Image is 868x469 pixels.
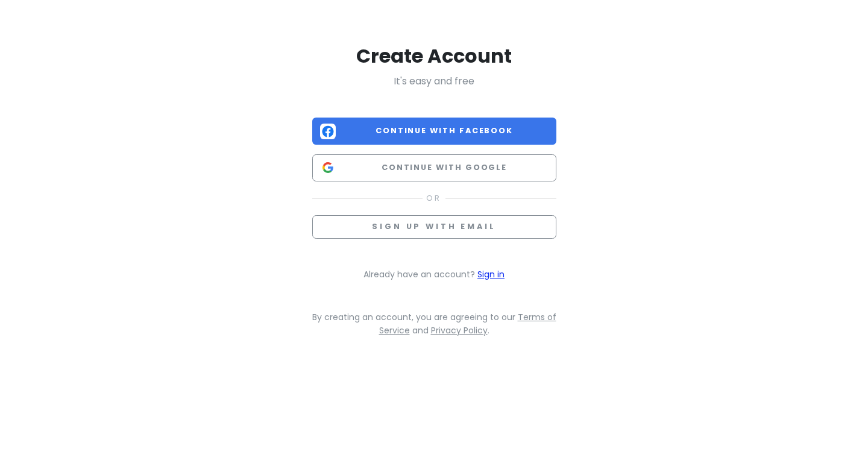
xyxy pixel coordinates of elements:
[341,162,549,174] span: Continue with Google
[477,268,505,280] a: Sign in
[320,124,336,139] img: Facebook logo
[312,118,556,145] button: Continue with Facebook
[372,221,495,231] span: Sign up with email
[312,43,556,69] h2: Create Account
[312,74,556,89] p: It's easy and free
[312,215,556,239] button: Sign up with email
[312,154,556,181] button: Continue with Google
[312,268,556,281] p: Already have an account?
[379,311,556,336] a: Terms of Service
[431,324,488,336] a: Privacy Policy
[320,160,336,175] img: Google logo
[312,310,556,338] p: By creating an account, you are agreeing to our and .
[341,125,549,137] span: Continue with Facebook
